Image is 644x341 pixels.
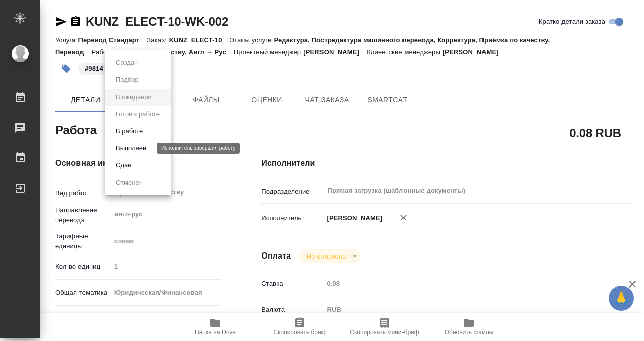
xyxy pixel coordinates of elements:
[113,126,146,137] button: В работе
[113,57,141,68] button: Создан
[113,177,146,188] button: Отменен
[113,92,155,103] button: В ожидании
[113,74,142,86] button: Подбор
[113,160,134,171] button: Сдан
[113,109,163,120] button: Готов к работе
[113,143,149,154] button: Выполнен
